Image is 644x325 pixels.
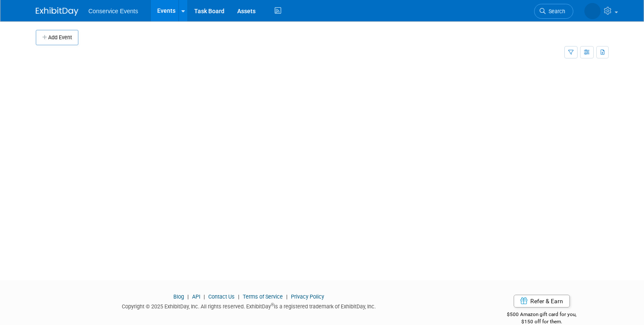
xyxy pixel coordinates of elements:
[514,295,570,308] a: Refer & Earn
[173,293,184,300] a: Blog
[236,293,241,300] span: |
[243,293,283,300] a: Terms of Service
[271,302,274,307] sup: ®
[89,8,138,15] span: Conservice Events
[546,8,565,15] span: Search
[291,293,324,300] a: Privacy Policy
[36,301,462,310] div: Copyright © 2025 ExhibitDay, Inc. All rights reserved. ExhibitDay is a registered trademark of Ex...
[284,293,290,300] span: |
[208,293,235,300] a: Contact Us
[185,293,191,300] span: |
[36,30,78,45] button: Add Event
[584,3,601,19] img: Savannah Doctor
[192,293,200,300] a: API
[201,293,207,300] span: |
[475,305,609,325] div: $500 Amazon gift card for you,
[36,7,78,16] img: ExhibitDay
[534,4,573,19] a: Search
